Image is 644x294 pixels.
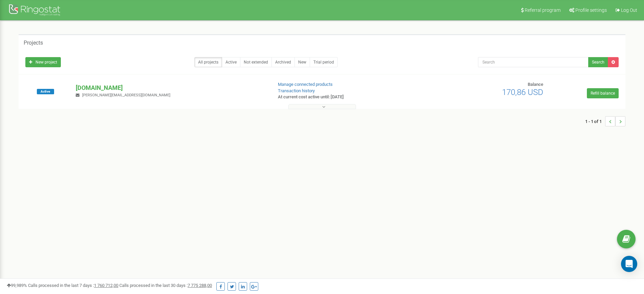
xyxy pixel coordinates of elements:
[25,57,61,67] a: New project
[502,88,543,97] span: 170,86 USD
[587,88,619,98] a: Refill balance
[278,88,315,93] a: Transaction history
[271,57,295,67] a: Archived
[575,7,607,13] span: Profile settings
[478,57,589,67] input: Search
[7,283,27,288] span: 99,989%
[24,40,43,46] h5: Projects
[188,283,212,288] u: 7 775 288,00
[240,57,272,67] a: Not extended
[37,89,54,94] span: Active
[28,283,118,288] span: Calls processed in the last 7 days :
[528,82,543,87] span: Balance
[222,57,240,67] a: Active
[585,109,625,133] nav: ...
[621,7,637,13] span: Log Out
[585,116,605,126] span: 1 - 1 of 1
[621,256,637,272] div: Open Intercom Messenger
[310,57,338,67] a: Trial period
[82,93,170,97] span: [PERSON_NAME][EMAIL_ADDRESS][DOMAIN_NAME]
[588,57,608,67] button: Search
[119,283,212,288] span: Calls processed in the last 30 days :
[76,83,267,92] p: [DOMAIN_NAME]
[278,82,333,87] a: Manage connected products
[525,7,560,13] span: Referral program
[278,94,419,100] p: At current cost active until: [DATE]
[194,57,222,67] a: All projects
[294,57,310,67] a: New
[94,283,118,288] u: 1 760 712,00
